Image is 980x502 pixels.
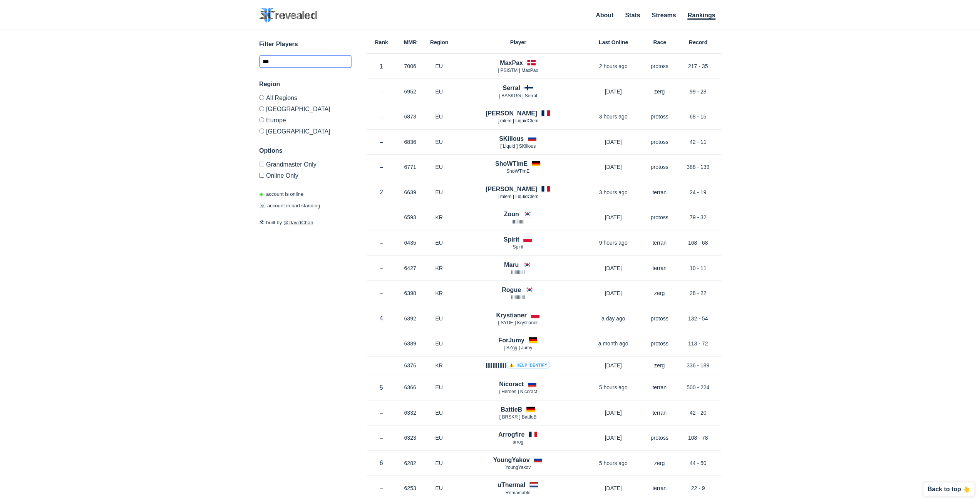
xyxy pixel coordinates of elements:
p: 5 [367,383,396,392]
p: Back to top 👆 [927,486,970,492]
h6: Player [454,40,583,45]
a: About [596,12,613,18]
p: a day ago [583,315,644,322]
p: KR [425,264,454,272]
p: 6398 [396,289,425,297]
p: EU [425,484,454,492]
p: protoss [644,434,675,442]
input: [GEOGRAPHIC_DATA] [259,128,264,133]
p: protoss [644,113,675,120]
h4: Serral [503,83,520,92]
h4: uThermal [498,480,525,489]
p: 44 - 50 [675,459,721,467]
p: 6873 [396,113,425,120]
span: lIlIlIlIlIll [511,295,524,300]
p: 2 [367,188,396,197]
span: YoungYakov [505,465,531,470]
p: – [367,88,396,95]
h3: Options [259,146,352,155]
a: DavidChan [288,220,313,225]
p: 6323 [396,434,425,442]
p: 1 [367,62,396,71]
p: 2 hours ago [583,62,644,70]
p: 168 - 68 [675,239,721,247]
span: arrog [513,439,523,445]
h4: Spirit [504,235,519,244]
p: 99 - 28 [675,88,721,95]
span: IIIIllIIllI [511,219,524,225]
input: Europe [259,117,264,122]
h4: Nicoract [499,380,524,389]
p: 79 - 32 [675,213,721,221]
p: terran [644,484,675,492]
p: – [367,239,396,247]
p: 42 - 11 [675,138,721,146]
p: 6639 [396,188,425,196]
p: protoss [644,315,675,322]
input: All Regions [259,95,264,100]
p: [DATE] [583,138,644,146]
h4: YoungYakov [493,455,530,464]
label: [GEOGRAPHIC_DATA] [259,103,352,114]
p: KR [425,362,454,369]
p: terran [644,264,675,272]
span: ◉ [259,191,263,197]
span: [ mlem ] LiquidClem [498,194,538,199]
h6: Record [675,40,721,45]
a: Streams [652,12,676,18]
input: [GEOGRAPHIC_DATA] [259,106,264,111]
p: a month ago [583,340,644,347]
label: Europe [259,114,352,125]
h4: MaxPax [500,58,523,67]
p: 6427 [396,264,425,272]
img: SC2 Revealed [259,8,317,23]
h4: Rogue [502,285,521,294]
p: 108 - 78 [675,434,721,442]
label: All Regions [259,95,352,103]
p: protoss [644,138,675,146]
h6: Race [644,40,675,45]
p: EU [425,384,454,391]
span: Spirit [513,244,523,250]
p: – [367,484,396,492]
span: Remarcable [506,490,531,495]
p: [DATE] [583,88,644,95]
p: 10 - 11 [675,264,721,272]
h6: Region [425,40,454,45]
p: 7006 [396,62,425,70]
p: [DATE] [583,163,644,171]
p: EU [425,88,454,95]
p: [DATE] [583,362,644,369]
p: 6389 [396,340,425,347]
span: 🛠 [259,220,264,225]
p: terran [644,409,675,417]
p: 22 - 9 [675,484,721,492]
p: zerg [644,459,675,467]
p: EU [425,409,454,417]
span: [ SYDE ] Krystianer [498,320,538,325]
h6: Rank [367,40,396,45]
a: Rankings [687,12,715,20]
h4: lIlIlIIIllIl [486,361,550,370]
p: 9 hours ago [583,239,644,247]
p: [DATE] [583,264,644,272]
p: [DATE] [583,484,644,492]
p: 4 [367,314,396,323]
p: zerg [644,289,675,297]
p: EU [425,459,454,467]
p: EU [425,163,454,171]
p: zerg [644,88,675,95]
p: [DATE] [583,409,644,417]
p: 6282 [396,459,425,467]
p: 42 - 20 [675,409,721,417]
span: [ PSISTM ] MaxPax [498,68,538,73]
p: – [367,163,396,171]
p: – [367,264,396,272]
p: 388 - 139 [675,163,721,171]
p: [DATE] [583,213,644,221]
h4: [PERSON_NAME] [486,185,537,193]
p: 6366 [396,384,425,391]
h4: [PERSON_NAME] [486,109,537,118]
a: ⚠️ Help identify [506,362,550,369]
h4: BattleB [501,405,522,414]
